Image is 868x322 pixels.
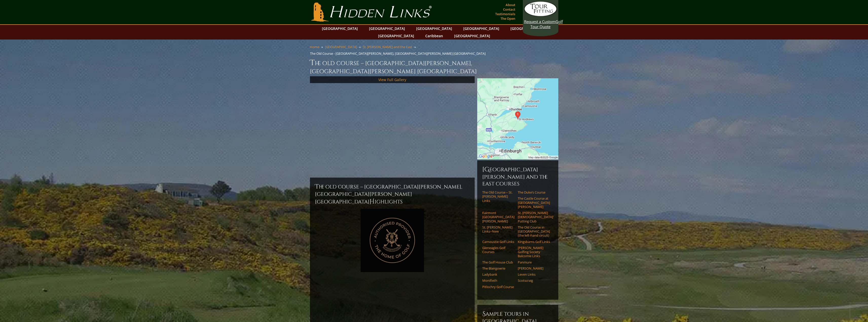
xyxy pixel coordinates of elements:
a: Carnoustie Golf Links [482,240,514,244]
a: Home [310,45,319,49]
a: Gleneagles Golf Courses [482,246,514,254]
span: Request a Custom [524,19,556,24]
a: [GEOGRAPHIC_DATA] [325,45,357,49]
a: Request a CustomGolf Tour Quote [524,1,557,29]
a: Scotscraig [518,278,550,282]
a: [GEOGRAPHIC_DATA] [414,25,455,32]
a: Kingsbarns Golf Links [518,240,550,244]
a: [GEOGRAPHIC_DATA] [508,25,549,32]
a: St. [PERSON_NAME] [DEMOGRAPHIC_DATA]’ Putting Club [518,211,550,223]
a: [GEOGRAPHIC_DATA] [452,32,493,40]
h2: The Old Course – [GEOGRAPHIC_DATA][PERSON_NAME], [GEOGRAPHIC_DATA][PERSON_NAME] [GEOGRAPHIC_DATA]... [315,183,470,206]
a: St. [PERSON_NAME] and the East [363,45,412,49]
span: H [370,198,375,206]
a: Pitlochry Golf Course [482,285,514,289]
a: [GEOGRAPHIC_DATA] [319,25,360,32]
a: The Old Course in [GEOGRAPHIC_DATA] (the left-hand circuit) [518,225,550,238]
a: View Full Gallery [378,77,406,82]
a: Caribbean [423,32,446,40]
h6: [GEOGRAPHIC_DATA][PERSON_NAME] and the East Courses [482,165,553,187]
a: Monifieth [482,278,514,282]
a: [PERSON_NAME] [518,266,550,270]
a: Leven Links [518,272,550,276]
a: The Duke’s Course [518,190,550,194]
a: [PERSON_NAME] Golfing Society Balcomie Links [518,246,550,258]
a: [GEOGRAPHIC_DATA] [461,25,502,32]
img: Google Map of St Andrews Links, St Andrews, United Kingdom [477,78,558,159]
a: The Blairgowrie [482,266,514,270]
a: About [504,1,516,8]
a: Ladybank [482,272,514,276]
a: Fairmont [GEOGRAPHIC_DATA][PERSON_NAME] [482,211,514,223]
a: St. [PERSON_NAME] Links–New [482,225,514,234]
a: The Old Course – St. [PERSON_NAME] Links [482,190,514,203]
li: The Old Course - [GEOGRAPHIC_DATA][PERSON_NAME], [GEOGRAPHIC_DATA][PERSON_NAME] [GEOGRAPHIC_DATA] [310,51,488,56]
a: The Open [499,15,516,22]
a: [GEOGRAPHIC_DATA] [376,32,417,40]
a: [GEOGRAPHIC_DATA] [366,25,408,32]
a: Panmure [518,260,550,264]
a: The Golf House Club [482,260,514,264]
a: Testimonials [494,10,516,17]
a: The Castle Course at [GEOGRAPHIC_DATA][PERSON_NAME] [518,196,550,209]
h1: The Old Course – [GEOGRAPHIC_DATA][PERSON_NAME], [GEOGRAPHIC_DATA][PERSON_NAME] [GEOGRAPHIC_DATA] [310,58,558,75]
a: Contact [502,6,516,13]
